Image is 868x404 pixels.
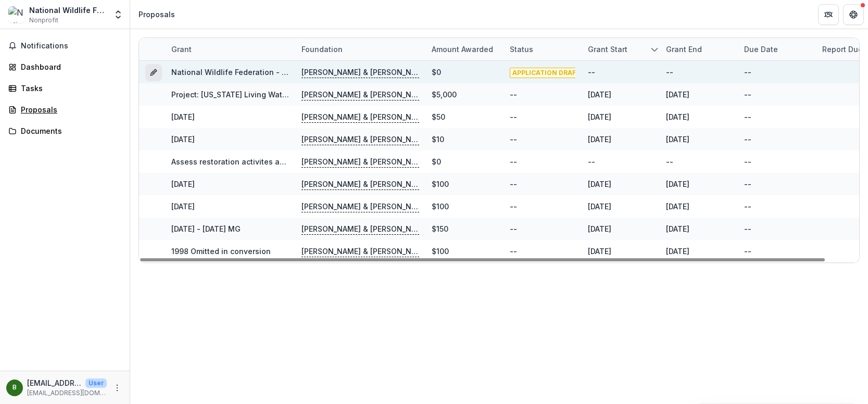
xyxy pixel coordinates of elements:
div: -- [744,89,751,100]
p: [PERSON_NAME] & [PERSON_NAME] Fund [301,156,419,168]
button: Get Help [843,4,864,25]
span: Notifications [21,42,121,51]
div: [DATE] [588,223,611,234]
div: [DATE] [588,201,611,212]
p: [PERSON_NAME] & [PERSON_NAME] Fund [301,111,419,123]
div: $0 [432,67,441,78]
div: $100 [432,201,449,212]
div: [DATE] [666,246,689,257]
div: Status [504,38,582,60]
div: Due Date [738,38,816,60]
p: [PERSON_NAME] & [PERSON_NAME] Fund [301,67,419,78]
div: Grant [165,38,295,60]
div: -- [666,156,673,167]
a: Assess restoration activites and projects in [GEOGRAPHIC_DATA] and advocate for Deepwater Horizon... [171,157,567,166]
div: Grant end [660,44,708,55]
div: bertrandd@nwf.org [12,384,17,391]
p: [PERSON_NAME] & [PERSON_NAME] Fund [301,246,419,257]
button: Notifications [4,37,125,54]
div: $5,000 [432,89,457,100]
a: Proposals [4,101,125,118]
div: -- [744,111,751,122]
a: [DATE] [171,202,195,211]
div: -- [510,246,517,257]
a: [DATE] [171,180,195,188]
a: 1998 Omitted in conversion [171,247,271,256]
button: Grant 9365b0ed-49ba-41e6-a396-fcaf2375e922 [145,64,162,81]
p: [PERSON_NAME] & [PERSON_NAME] Fund [301,134,419,145]
div: -- [588,67,595,78]
div: Tasks [21,83,117,94]
svg: sorted descending [650,45,659,54]
div: -- [510,134,517,145]
div: Grant start [582,38,660,60]
nav: breadcrumb [134,7,179,22]
div: -- [510,111,517,122]
div: Grant [165,44,198,55]
div: [DATE] [666,201,689,212]
div: -- [744,156,751,167]
p: [EMAIL_ADDRESS][DOMAIN_NAME] [27,388,107,398]
div: -- [744,179,751,190]
div: Status [504,44,539,55]
div: Foundation [295,38,425,60]
img: National Wildlife Federation [8,6,25,23]
div: $150 [432,223,448,234]
div: -- [744,246,751,257]
div: Proposals [21,104,117,115]
p: [PERSON_NAME] & [PERSON_NAME] Fund [301,223,419,235]
div: National Wildlife Federation [29,5,107,16]
div: [DATE] [666,111,689,122]
div: $10 [432,134,444,145]
p: [PERSON_NAME] & [PERSON_NAME] Fund [301,89,419,100]
div: Due Date [738,44,784,55]
a: National Wildlife Federation - 2025 - Core Grant Request [171,68,380,77]
div: $50 [432,111,445,122]
a: Dashboard [4,58,125,75]
div: -- [588,156,595,167]
div: [DATE] [666,223,689,234]
div: Grant end [660,38,738,60]
div: [DATE] [588,111,611,122]
button: Open entity switcher [111,4,125,25]
span: Nonprofit [29,16,58,25]
div: -- [744,223,751,234]
p: [EMAIL_ADDRESS][DOMAIN_NAME] [27,377,81,388]
div: $0 [432,156,441,167]
div: Dashboard [21,61,117,72]
div: $100 [432,179,449,190]
a: Documents [4,122,125,140]
a: [DATE] [171,135,195,144]
div: -- [744,201,751,212]
div: -- [666,67,673,78]
p: User [85,378,107,388]
div: $100 [432,246,449,257]
button: Partners [818,4,839,25]
div: Amount awarded [425,44,499,55]
a: Tasks [4,80,125,97]
div: Amount awarded [425,38,504,60]
div: -- [510,201,517,212]
p: [PERSON_NAME] & [PERSON_NAME] Fund [301,179,419,190]
div: [DATE] [666,134,689,145]
div: -- [510,156,517,167]
div: -- [510,179,517,190]
span: APPLICATION DRAFT [510,68,583,78]
div: [DATE] [588,246,611,257]
div: -- [744,134,751,145]
div: -- [510,223,517,234]
div: [DATE] [666,89,689,100]
div: [DATE] [588,89,611,100]
a: [DATE] [171,112,195,121]
div: Foundation [295,44,349,55]
div: -- [510,89,517,100]
div: Grant start [582,44,634,55]
div: [DATE] [588,179,611,190]
a: Project: [US_STATE] Living Waters [171,90,294,99]
div: [DATE] [588,134,611,145]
